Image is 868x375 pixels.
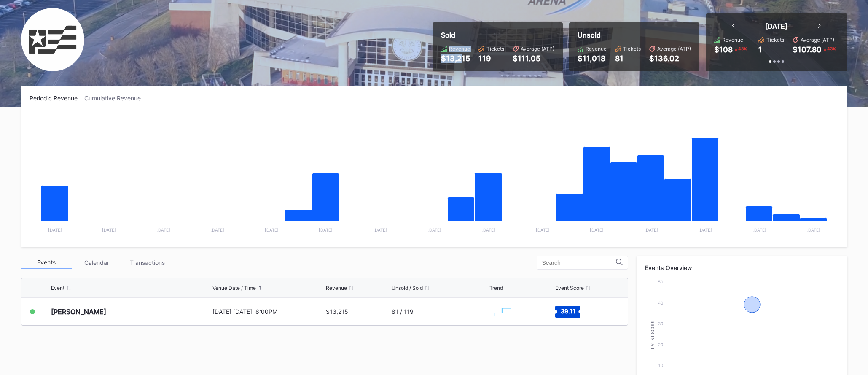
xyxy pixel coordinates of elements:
div: Average (ATP) [801,37,834,43]
text: [DATE] [319,227,333,232]
div: Revenue [449,46,470,52]
text: 50 [658,279,663,284]
div: Unsold / Sold [392,285,423,291]
div: 119 [478,54,504,63]
svg: Chart title [30,112,839,239]
text: [DATE] [590,227,604,232]
div: Tickets [486,46,504,52]
text: 39.11 [561,307,575,314]
div: Average (ATP) [657,46,691,52]
text: [DATE] [210,227,224,232]
text: Event Score [650,319,655,349]
text: [DATE] [806,227,820,232]
div: Venue Date / Time [212,285,256,291]
div: Event [51,285,64,291]
text: [DATE] [102,227,116,232]
text: [DATE] [644,227,658,232]
div: 43 % [737,45,748,52]
div: Cumulative Revenue [84,94,148,102]
div: Calendar [72,256,122,269]
text: [DATE] [535,227,549,232]
div: 1 [758,45,762,54]
text: 10 [658,363,663,368]
div: $13,215 [326,308,348,315]
div: Tickets [766,37,784,43]
div: Events [21,256,72,269]
div: $136.02 [649,54,691,63]
div: $107.80 [793,45,822,54]
div: Sold [441,31,554,39]
text: [DATE] [373,227,387,232]
div: Transactions [122,256,173,269]
text: [DATE] [427,227,441,232]
div: [DATE] [765,22,787,30]
div: Revenue [326,285,347,291]
div: $13,215 [441,54,470,63]
svg: Chart title [489,301,515,322]
text: [DATE] [752,227,766,232]
text: [DATE] [698,227,712,232]
div: Periodic Revenue [30,94,84,102]
div: Unsold [578,31,691,39]
text: [DATE] [264,227,278,232]
div: Revenue [586,46,607,52]
div: Average (ATP) [521,46,554,52]
div: Event Score [555,285,584,291]
div: 81 / 119 [392,308,414,315]
div: Revenue [722,37,743,43]
div: Tickets [623,46,641,52]
div: Trend [489,285,503,291]
img: Peachtree_Entertainment_Secondary.png [21,8,84,71]
div: $111.05 [513,54,554,63]
text: [DATE] [156,227,170,232]
div: Events Overview [645,264,839,271]
text: 20 [658,342,663,347]
div: $11,018 [578,54,607,63]
div: $108 [714,45,733,54]
text: [DATE] [481,227,495,232]
text: 30 [658,321,663,326]
div: [DATE] [DATE], 8:00PM [212,308,324,315]
text: [DATE] [48,227,62,232]
div: [PERSON_NAME] [51,308,106,316]
div: 81 [615,54,641,63]
text: 40 [658,300,663,305]
input: Search [542,259,616,266]
div: 43 % [826,45,837,52]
